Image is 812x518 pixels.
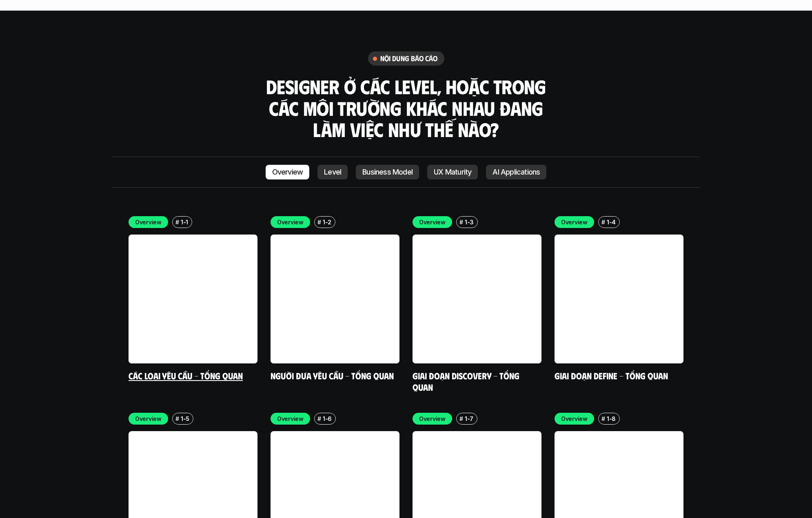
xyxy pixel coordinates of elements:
[561,218,588,226] p: Overview
[324,168,341,176] p: Level
[129,370,243,381] a: Các loại yêu cầu - Tổng quan
[465,414,473,423] p: 1-7
[601,219,605,225] h6: #
[356,165,419,179] a: Business Model
[362,168,413,176] p: Business Model
[277,218,304,226] p: Overview
[263,76,549,140] h3: Designer ở các level, hoặc trong các môi trường khác nhau đang làm việc như thế nào?
[561,414,588,423] p: Overview
[419,414,446,423] p: Overview
[317,219,321,225] h6: #
[607,414,616,423] p: 1-8
[317,416,321,422] h6: #
[271,370,394,381] a: Người đưa yêu cầu - Tổng quan
[181,218,188,226] p: 1-1
[555,370,668,381] a: Giai đoạn Define - Tổng quan
[601,416,605,422] h6: #
[465,218,474,226] p: 1-3
[272,168,303,176] p: Overview
[459,416,463,422] h6: #
[181,414,189,423] p: 1-5
[380,54,438,63] h6: nội dung báo cáo
[486,165,546,179] a: AI Applications
[419,218,446,226] p: Overview
[266,165,310,179] a: Overview
[135,218,162,226] p: Overview
[135,414,162,423] p: Overview
[427,165,478,179] a: UX Maturity
[607,218,616,226] p: 1-4
[277,414,304,423] p: Overview
[323,218,331,226] p: 1-2
[434,168,471,176] p: UX Maturity
[413,370,521,392] a: Giai đoạn Discovery - Tổng quan
[493,168,540,176] p: AI Applications
[317,165,348,179] a: Level
[323,414,332,423] p: 1-6
[175,219,179,225] h6: #
[459,219,463,225] h6: #
[175,416,179,422] h6: #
